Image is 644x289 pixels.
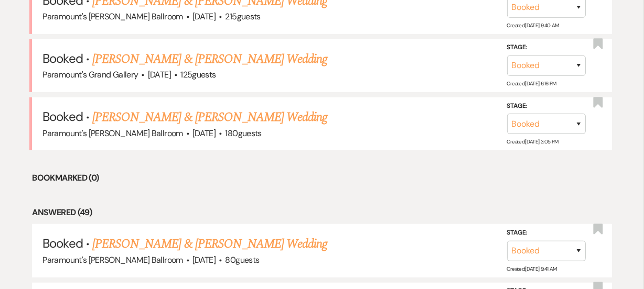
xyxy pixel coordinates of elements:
[226,128,262,139] span: 180 guests
[148,69,171,80] span: [DATE]
[92,235,327,253] a: [PERSON_NAME] & [PERSON_NAME] Wedding
[192,254,216,265] span: [DATE]
[32,171,611,185] li: Bookmarked (0)
[507,42,586,53] label: Stage:
[507,22,559,29] span: Created: [DATE] 9:40 AM
[92,108,327,127] a: [PERSON_NAME] & [PERSON_NAME] Wedding
[42,69,138,80] span: Paramount's Grand Gallery
[42,108,82,125] span: Booked
[42,254,183,265] span: Paramount's [PERSON_NAME] Ballroom
[507,227,586,239] label: Stage:
[42,235,82,251] span: Booked
[192,128,216,139] span: [DATE]
[507,265,557,272] span: Created: [DATE] 9:41 AM
[42,50,82,66] span: Booked
[92,50,327,69] a: [PERSON_NAME] & [PERSON_NAME] Wedding
[226,11,261,22] span: 215 guests
[507,138,559,145] span: Created: [DATE] 3:05 PM
[507,100,586,112] label: Stage:
[180,69,216,80] span: 125 guests
[42,11,183,22] span: Paramount's [PERSON_NAME] Ballroom
[42,128,183,139] span: Paramount's [PERSON_NAME] Ballroom
[192,11,216,22] span: [DATE]
[226,254,260,265] span: 80 guests
[507,80,556,87] span: Created: [DATE] 6:16 PM
[32,206,611,219] li: Answered (49)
